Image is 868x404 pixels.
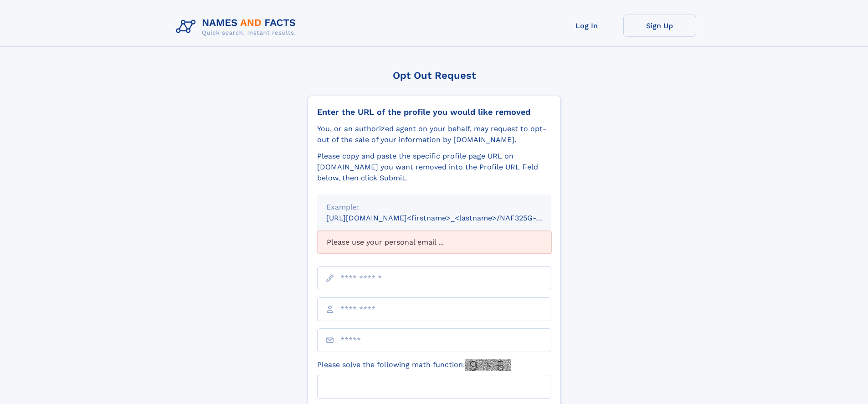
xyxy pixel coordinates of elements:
label: Please solve the following math function: [317,359,511,371]
div: Example: [326,202,542,213]
a: Log In [550,15,623,37]
div: Please use your personal email ... [317,231,551,254]
small: [URL][DOMAIN_NAME]<firstname>_<lastname>/NAF325G-xxxxxxxx [326,214,569,222]
a: Sign Up [623,15,696,37]
div: You, or an authorized agent on your behalf, may request to opt-out of the sale of your informatio... [317,123,551,145]
img: Logo Names and Facts [172,15,303,39]
div: Enter the URL of the profile you would like removed [317,107,551,117]
div: Opt Out Request [308,70,561,81]
div: Please copy and paste the specific profile page URL on [DOMAIN_NAME] you want removed into the Pr... [317,151,551,184]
